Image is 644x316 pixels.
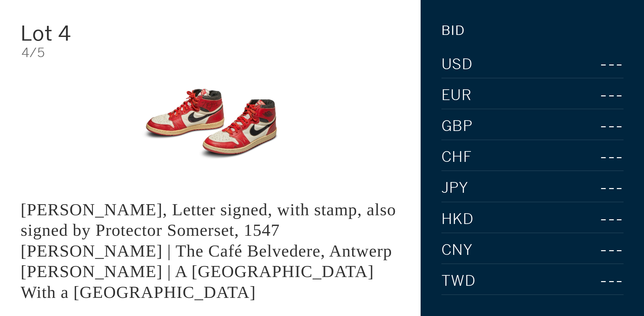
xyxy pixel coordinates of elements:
span: USD [441,57,473,72]
div: --- [582,116,624,136]
div: --- [555,178,624,198]
div: Lot 4 [20,23,147,44]
span: CHF [441,150,472,165]
span: GBP [441,119,473,134]
div: --- [559,54,624,75]
div: --- [581,240,624,260]
img: King Edward VI, Letter signed, with stamp, also signed by Protector Somerset, 1547 LOUIS VAN ENGE... [129,70,292,178]
div: Bid [441,24,465,37]
span: EUR [441,88,472,103]
span: HKD [441,212,474,227]
div: 4/5 [21,46,400,59]
div: --- [575,209,624,229]
div: --- [567,271,624,291]
span: JPY [441,181,469,195]
div: [PERSON_NAME], Letter signed, with stamp, also signed by Protector Somerset, 1547 [PERSON_NAME] |... [20,200,396,302]
span: CNY [441,243,473,258]
span: TWD [441,274,476,288]
div: --- [585,147,624,167]
div: --- [582,85,624,105]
